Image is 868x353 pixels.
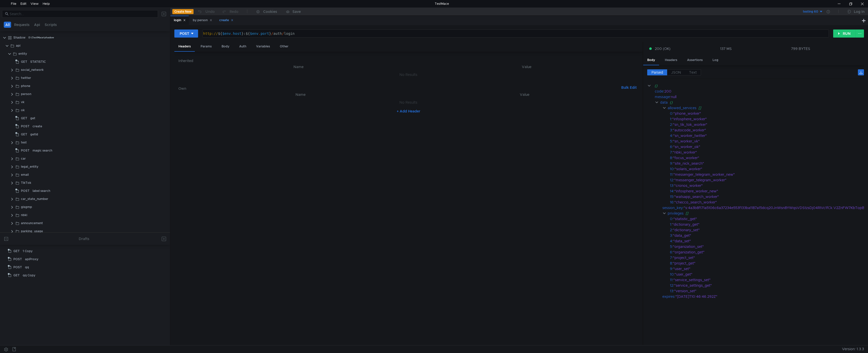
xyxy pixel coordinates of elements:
div: Headers [174,42,195,52]
input: Search... [10,11,155,17]
div: 1 [670,222,671,227]
button: Requests [13,22,31,28]
div: 13 [670,288,673,294]
div: Log In [854,9,864,15]
div: phone [21,82,30,90]
div: 11 [670,172,672,177]
div: message [655,94,670,100]
div: car [21,155,26,162]
div: 8 [670,260,672,266]
div: Drafts [79,236,89,242]
div: TikTok [21,179,31,187]
div: Body [218,42,233,51]
div: 13 [670,183,673,188]
div: Redo [230,9,238,15]
div: Assertions [683,55,707,65]
div: parking_usage [21,227,43,235]
div: social_network [21,66,44,74]
span: POST [21,123,30,130]
div: Params [197,42,216,51]
span: GET [21,114,27,122]
button: POST [174,30,198,38]
div: create [219,18,233,23]
th: Value [415,64,639,70]
div: gisgmp [21,203,32,211]
div: allowed_services [668,105,696,111]
nz-embed-empty: No Results [399,72,417,77]
div: 12 [670,283,673,288]
div: STATISTIC [30,58,46,66]
button: Api [33,22,42,28]
div: 137 MS [720,46,732,51]
div: getId [30,131,38,138]
div: email [21,171,29,179]
div: legal_entity [21,163,38,170]
div: 12 [670,177,673,183]
div: code [655,89,663,94]
div: magic search [33,147,52,154]
div: 1 [670,116,671,122]
div: Headers [661,55,681,65]
button: Redo [218,8,242,15]
div: 3 [670,127,672,133]
span: GET [13,247,20,255]
div: car_state_number [21,195,48,203]
div: expires [662,294,674,299]
div: Undo [205,9,215,15]
div: Other [276,42,292,51]
div: 6 [670,249,672,255]
button: Undo [194,8,218,15]
div: testing 60 [803,9,818,14]
div: test [21,139,27,146]
button: Bulk Edit [619,84,639,91]
div: Log [709,55,722,65]
div: get [30,114,35,122]
div: 799 BYTES [791,46,810,51]
div: 5 [670,244,672,249]
div: 14 [670,188,673,194]
span: POST [21,187,30,195]
span: Text [689,70,697,75]
div: login [174,18,186,23]
div: by person [193,18,212,23]
h6: Inherited [178,58,639,64]
div: 1 Copy [23,247,33,255]
div: vk [21,98,24,106]
div: session_key [662,205,683,211]
div: ok [21,106,25,114]
span: JSON [671,70,681,75]
div: 0 [670,111,672,116]
div: Save [292,10,301,13]
div: privileges [668,211,684,216]
div: Variables [252,42,274,51]
div: entity [18,50,27,57]
div: 3 [670,233,672,238]
div: 11 [670,277,672,283]
span: GET [21,58,27,66]
span: Parsed [652,70,663,75]
th: Name [186,92,415,98]
button: All [4,22,11,28]
div: 5 [670,138,672,144]
div: 2 [670,122,672,127]
div: 9 [670,161,672,166]
button: testing 60 [788,8,823,16]
th: Name [182,64,415,70]
nz-embed-empty: No Results [399,100,417,105]
div: api [16,42,20,49]
div: 0 [670,216,672,222]
div: apiProxy [25,255,38,263]
span: GET [13,272,20,279]
div: nbki [21,211,27,219]
span: POST [21,147,30,154]
div: 16 [670,199,673,205]
button: RUN [833,30,856,38]
div: POST [180,31,189,36]
div: 4 [670,133,672,138]
div: announcement [21,219,43,227]
span: GET [21,131,27,138]
div: 2 [670,227,672,233]
button: Scripts [43,22,58,28]
button: + Add Header [395,108,422,114]
div: 7 [670,150,672,155]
